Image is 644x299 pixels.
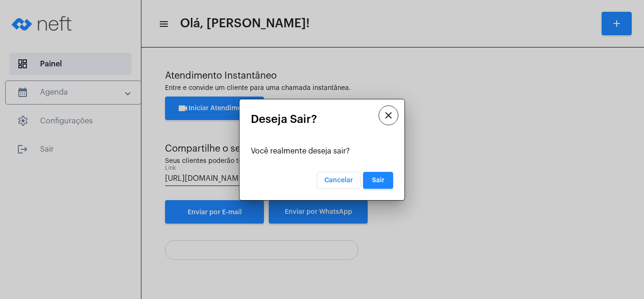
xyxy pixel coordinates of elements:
div: Você realmente deseja sair? [251,147,393,155]
span: Cancelar [324,177,353,184]
span: Sair [372,177,385,184]
button: Cancelar [317,172,361,189]
mat-icon: close [383,110,394,121]
mat-card-title: Deseja Sair? [251,113,393,125]
button: Sair [363,172,393,189]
